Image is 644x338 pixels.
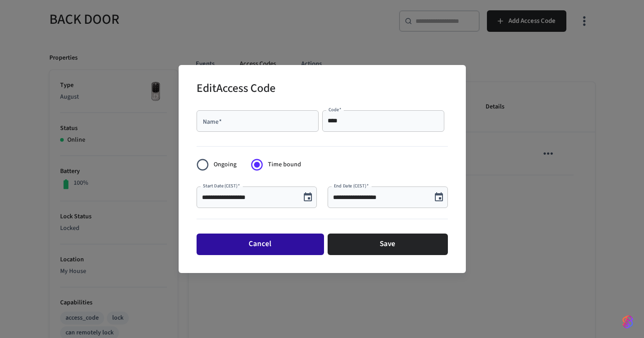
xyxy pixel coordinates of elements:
[197,234,324,255] button: Cancel
[268,160,301,169] span: Time bound
[203,182,240,189] label: Start Date (CEST)
[299,188,317,206] button: Choose date, selected date is Aug 22, 2025
[329,106,342,113] label: Code
[197,76,276,103] h2: Edit Access Code
[214,160,237,169] span: Ongoing
[622,315,633,329] img: SeamLogoGradient.69752ec5.svg
[334,182,368,189] label: End Date (CEST)
[328,234,448,255] button: Save
[430,188,448,206] button: Choose date, selected date is Aug 22, 2025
